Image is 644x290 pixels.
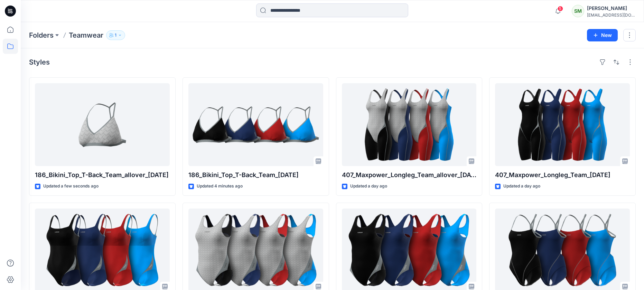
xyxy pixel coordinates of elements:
[35,83,170,166] a: 186_Bikini_Top_T-Back_Team_allover_14.10.25
[106,30,125,40] button: 1
[572,5,584,17] div: SM
[587,4,635,12] div: [PERSON_NAME]
[197,183,243,190] p: Updated 4 minutes ago
[29,58,50,66] h4: Styles
[69,30,103,40] p: Teamwear
[587,12,635,18] div: [EMAIL_ADDRESS][DOMAIN_NAME]
[495,83,630,166] a: 407_Maxpower_Longleg_Team_13.10.25
[495,170,630,180] p: 407_Maxpower_Longleg_Team_[DATE]
[29,30,54,40] a: Folders
[558,6,563,11] span: 5
[35,170,170,180] p: 186_Bikini_Top_T-Back_Team_allover_[DATE]
[342,83,477,166] a: 407_Maxpower_Longleg_Team_allover_13.10.25
[342,170,477,180] p: 407_Maxpower_Longleg_Team_allover_[DATE]
[503,183,540,190] p: Updated a day ago
[587,29,618,41] button: New
[188,170,323,180] p: 186_Bikini_Top_T-Back_Team_[DATE]
[43,183,99,190] p: Updated a few seconds ago
[350,183,387,190] p: Updated a day ago
[115,31,116,39] p: 1
[188,83,323,166] a: 186_Bikini_Top_T-Back_Team_14.10.25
